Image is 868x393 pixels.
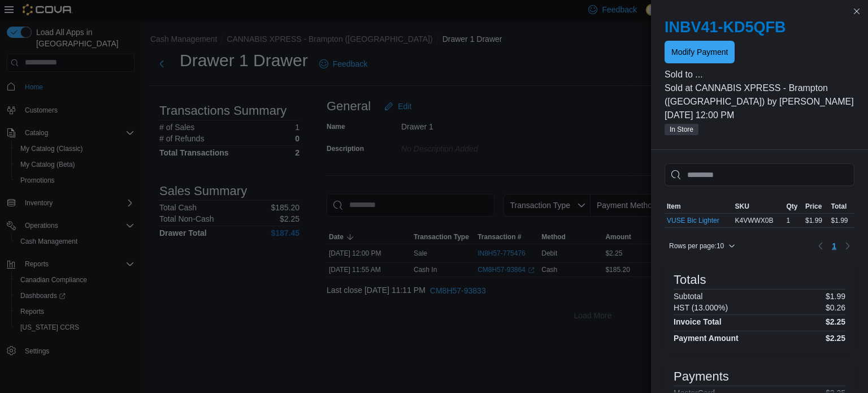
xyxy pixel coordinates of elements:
[667,217,719,224] button: VUSE Bic Lighter
[665,163,854,186] input: This is a search bar. As you type, the results lower in the page will automatically filter.
[826,303,845,312] p: $0.26
[784,214,803,227] div: 1
[803,200,829,213] button: Price
[841,239,854,253] button: Next page
[826,334,845,343] h4: $2.25
[667,202,681,211] span: Item
[850,5,863,18] button: Close this dialog
[665,41,735,63] button: Modify Payment
[665,239,740,253] button: Rows per page:10
[665,18,854,36] h2: INBV41-KD5QFB
[665,68,854,81] p: Sold to ...
[674,334,739,343] h4: Payment Amount
[827,237,841,255] ul: Pagination for table: MemoryTable from EuiInMemoryTable
[670,124,693,135] span: In Store
[733,200,784,213] button: SKU
[735,216,774,225] span: K4VWWX0B
[826,317,845,326] h4: $2.25
[735,202,749,211] span: SKU
[674,273,706,287] h3: Totals
[814,239,827,253] button: Previous page
[803,214,829,227] div: $1.99
[674,292,702,301] h6: Subtotal
[831,202,847,211] span: Total
[827,237,841,255] button: Page 1 of 1
[669,241,724,251] span: Rows per page : 10
[828,200,854,213] button: Total
[674,303,728,312] h6: HST (13.000%)
[784,200,803,213] button: Qty
[671,46,728,58] span: Modify Payment
[674,317,722,326] h4: Invoice Total
[826,292,845,301] p: $1.99
[665,124,698,135] span: In Store
[665,200,733,213] button: Item
[828,214,854,227] div: $1.99
[805,202,822,211] span: Price
[814,237,854,255] nav: Pagination for table: MemoryTable from EuiInMemoryTable
[665,81,854,109] p: Sold at CANNABIS XPRESS - Brampton ([GEOGRAPHIC_DATA]) by [PERSON_NAME]
[665,109,854,122] p: [DATE] 12:00 PM
[832,240,836,252] span: 1
[786,202,797,211] span: Qty
[674,370,729,383] h3: Payments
